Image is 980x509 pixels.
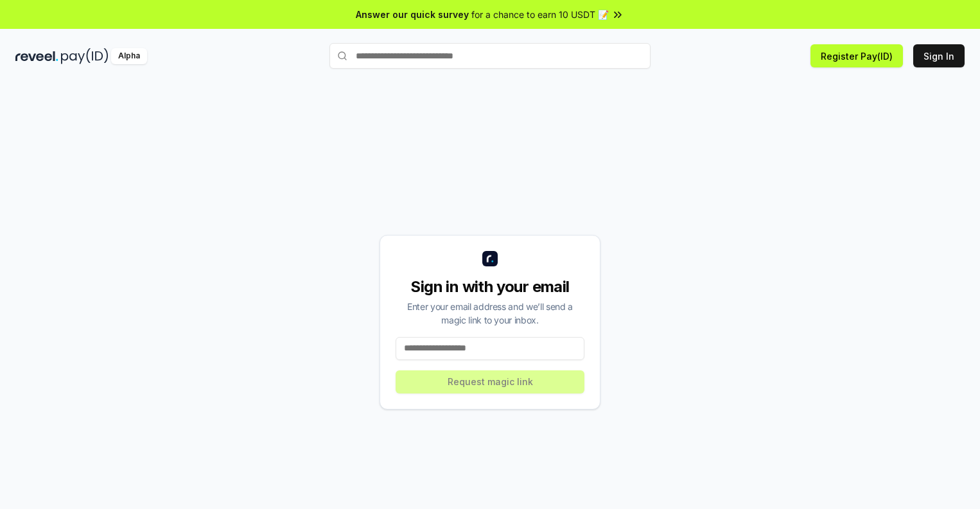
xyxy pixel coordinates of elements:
div: Alpha [111,48,147,64]
button: Sign In [913,44,965,67]
span: Answer our quick survey [356,8,469,21]
span: for a chance to earn 10 USDT 📝 [471,8,609,21]
img: reveel_dark [15,48,58,64]
img: logo_small [482,251,498,266]
div: Sign in with your email [396,277,584,297]
button: Register Pay(ID) [810,44,903,67]
div: Enter your email address and we’ll send a magic link to your inbox. [396,300,584,327]
img: pay_id [61,48,109,64]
